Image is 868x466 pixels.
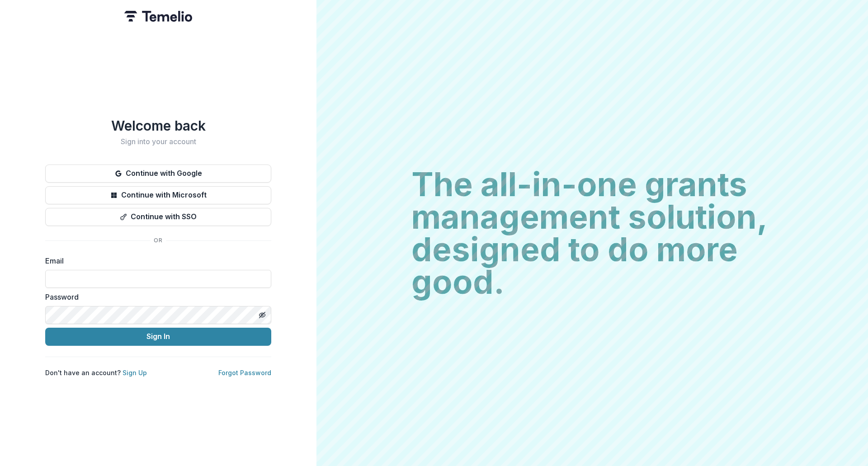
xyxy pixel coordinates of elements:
[255,308,269,322] button: Toggle password visibility
[45,137,271,146] h2: Sign into your account
[45,208,271,226] button: Continue with SSO
[45,292,266,302] label: Password
[45,328,271,346] button: Sign In
[45,255,266,266] label: Email
[45,165,271,183] button: Continue with Google
[124,11,192,22] img: Temelio
[218,369,271,377] a: Forgot Password
[45,186,271,204] button: Continue with Microsoft
[45,368,147,377] p: Don't have an account?
[45,118,271,134] h1: Welcome back
[123,369,147,377] a: Sign Up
